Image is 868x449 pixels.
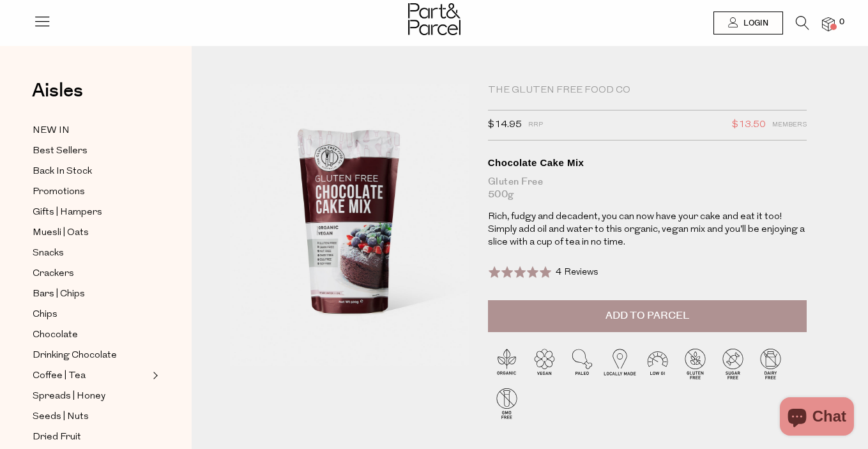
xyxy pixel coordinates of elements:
img: P_P-ICONS-Live_Bec_V11_Gluten_Free.svg [676,345,714,383]
a: Spreads | Honey [33,388,149,404]
img: P_P-ICONS-Live_Bec_V11_Paleo.svg [563,345,601,383]
span: Dried Fruit [33,430,81,445]
span: Login [740,18,768,29]
a: NEW IN [33,123,149,139]
a: Promotions [33,184,149,200]
a: Best Sellers [33,143,149,159]
span: $14.95 [488,117,522,133]
inbox-online-store-chat: Shopify online store chat [776,397,858,439]
div: Chocolate Cake Mix [488,156,807,169]
img: Chocolate Cake Mix [230,84,469,366]
a: Crackers [33,266,149,282]
a: Bars | Chips [33,286,149,302]
a: Chips [33,307,149,323]
span: NEW IN [33,123,70,139]
a: 0 [822,17,835,31]
span: Back In Stock [33,164,92,179]
a: Aisles [32,81,83,113]
img: P_P-ICONS-Live_Bec_V11_Locally_Made_2.svg [601,345,639,383]
a: Chocolate [33,327,149,343]
a: Drinking Chocolate [33,347,149,363]
a: Seeds | Nuts [33,409,149,425]
span: Muesli | Oats [33,225,89,241]
span: Coffee | Tea [33,369,86,384]
button: Expand/Collapse Coffee | Tea [149,368,158,383]
img: P_P-ICONS-Live_Bec_V11_Low_Gi.svg [639,345,676,383]
span: Spreads | Honey [33,389,105,404]
span: RRP [528,117,543,133]
span: Bars | Chips [33,287,85,302]
a: Back In Stock [33,164,149,179]
span: Chocolate [33,328,78,343]
span: 4 Reviews [556,268,598,277]
span: Aisles [32,77,83,105]
a: Coffee | Tea [33,368,149,384]
div: Gluten Free 500g [488,176,807,201]
span: $13.50 [732,117,766,133]
span: Add to Parcel [605,308,689,323]
span: Members [772,117,807,133]
span: Gifts | Hampers [33,205,102,220]
span: Chips [33,307,57,323]
img: Part&Parcel [408,3,461,35]
a: Login [713,11,783,34]
img: P_P-ICONS-Live_Bec_V11_Vegan.svg [526,345,563,383]
a: Muesli | Oats [33,225,149,241]
span: Crackers [33,266,74,282]
img: P_P-ICONS-Live_Bec_V11_Sugar_Free.svg [714,345,752,383]
span: Best Sellers [33,144,88,159]
span: Seeds | Nuts [33,409,89,425]
a: Dried Fruit [33,429,149,445]
a: Gifts | Hampers [33,204,149,220]
button: Add to Parcel [488,300,807,332]
span: Drinking Chocolate [33,348,117,363]
img: P_P-ICONS-Live_Bec_V11_Organic.svg [488,345,526,383]
span: 0 [836,17,848,28]
span: Snacks [33,246,64,261]
div: The Gluten Free Food Co [488,84,807,97]
img: P_P-ICONS-Live_Bec_V11_Dairy_Free.svg [752,345,789,383]
img: P_P-ICONS-Live_Bec_V11_GMO_Free.svg [488,384,526,422]
p: Rich, fudgy and decadent, you can now have your cake and eat it too! Simply add oil and water to ... [488,211,807,249]
span: Promotions [33,185,85,200]
a: Snacks [33,245,149,261]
